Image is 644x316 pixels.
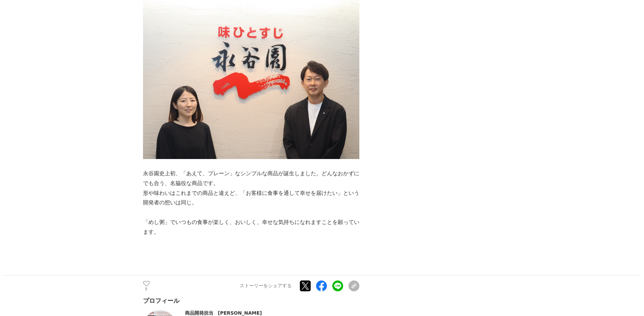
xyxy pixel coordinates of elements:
div: プロフィール [143,297,359,305]
p: ストーリーをシェアする [240,283,292,289]
p: 「めし粥」でいつもの食事が楽しく、おいしく、幸せな気持ちになれますことを願っています。 [143,218,359,237]
p: 永谷園史上初、「あえて、プレーン」なシンプルな商品が誕生しました。どんなおかずにでも合う、名脇役な商品です。 [143,169,359,188]
p: 5 [143,288,150,291]
p: 形や味わいはこれまでの商品と違えど、「お客様に食事を通して幸せを届けたい」という開発者の想いは同じ。 [143,188,359,208]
